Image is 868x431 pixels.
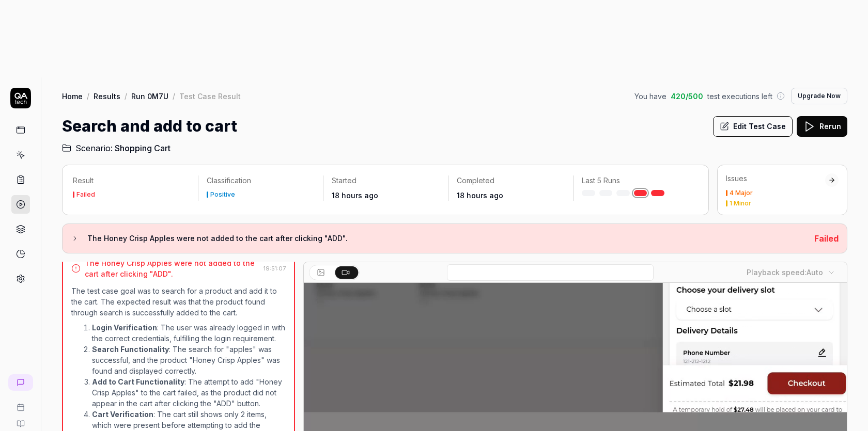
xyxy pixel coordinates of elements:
[457,191,503,200] time: 18 hours ago
[791,88,847,104] button: Upgrade Now
[207,175,315,186] p: Classification
[726,173,825,184] div: Issues
[730,200,751,206] div: 1 Minor
[62,142,171,154] a: Scenario:Shopping Cart
[62,91,83,101] a: Home
[814,233,839,244] span: Failed
[92,376,286,409] li: : The attempt to add "Honey Crisp Apples" to the cart failed, as the product did not appear in th...
[71,285,286,318] p: The test case goal was to search for a product and add it to the cart. The expected result was th...
[332,191,378,200] time: 18 hours ago
[457,175,565,186] p: Completed
[210,191,235,198] div: Positive
[92,410,153,419] strong: Cart Verification
[634,91,667,102] span: You have
[582,175,690,186] p: Last 5 Runs
[92,344,286,376] li: : The search for "apples" was successful, and the product "Honey Crisp Apples" was found and disp...
[92,323,157,332] strong: Login Verification
[92,377,184,386] strong: Add to Cart Functionality
[4,395,37,411] a: Book a call with us
[173,91,175,101] div: /
[87,232,806,245] h3: The Honey Crisp Apples were not added to the cart after clicking "ADD".
[730,190,753,196] div: 4 Major
[263,265,286,272] time: 19:51:07
[92,345,169,354] strong: Search Functionality
[92,322,286,344] li: : The user was already logged in with the correct credentials, fulfilling the login requirement.
[62,115,237,138] h1: Search and add to cart
[8,374,33,391] a: New conversation
[713,116,793,137] button: Edit Test Case
[73,142,113,154] span: Scenario:
[797,116,847,137] button: Rerun
[707,91,772,102] span: test executions left
[76,191,95,198] div: Failed
[179,91,241,101] div: Test Case Result
[94,91,120,101] a: Results
[87,91,89,101] div: /
[332,175,440,186] p: Started
[71,232,806,245] button: The Honey Crisp Apples were not added to the cart after clicking "ADD".
[85,258,259,279] div: The Honey Crisp Apples were not added to the cart after clicking "ADD".
[131,91,168,101] a: Run 0M7U
[4,411,37,428] a: Documentation
[73,175,190,186] p: Result
[671,91,703,102] span: 420 / 500
[115,142,171,154] span: Shopping Cart
[747,267,823,278] div: Playback speed:
[125,91,127,101] div: /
